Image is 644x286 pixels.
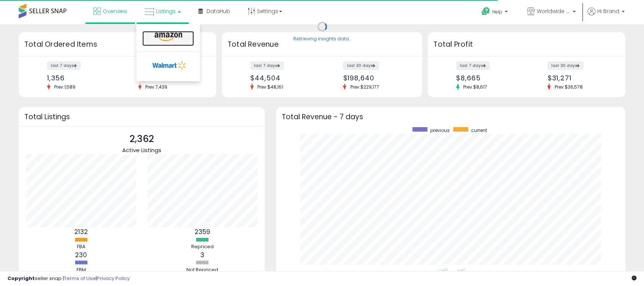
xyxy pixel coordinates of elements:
[200,250,204,259] b: 3
[250,74,316,82] div: $44,504
[64,275,96,282] a: Terms of Use
[547,61,583,70] label: last 30 days
[430,127,449,133] span: previous
[24,39,211,50] h3: Total Ordered Items
[551,84,586,90] span: Prev: $36,578
[195,227,210,236] b: 2359
[537,7,570,15] span: Worldwide Nutrition
[282,114,620,120] h3: Total Revenue - 7 days
[156,7,176,15] span: Listings
[547,74,612,82] div: $31,271
[59,267,103,274] div: FBM
[103,7,127,15] span: Overview
[433,39,620,50] h3: Total Profit
[138,74,203,82] div: 6,757
[293,36,351,43] div: Retrieving insights data..
[122,146,161,154] span: Active Listings
[74,227,88,236] b: 2132
[476,1,515,24] a: Help
[180,267,225,274] div: Not Repriced
[588,7,625,24] a: Hi Brand
[456,61,490,70] label: last 7 days
[59,243,103,250] div: FBA
[346,84,383,90] span: Prev: $229,177
[7,275,130,282] div: seller snap | |
[597,7,619,15] span: Hi Brand
[47,61,81,70] label: last 7 days
[492,9,502,15] span: Help
[122,132,161,146] p: 2,362
[75,250,87,259] b: 230
[227,39,417,50] h3: Total Revenue
[7,275,35,282] strong: Copyright
[343,61,379,70] label: last 30 days
[343,74,409,82] div: $198,640
[254,84,287,90] span: Prev: $48,161
[24,114,259,120] h3: Total Listings
[456,74,521,82] div: $8,665
[142,84,171,90] span: Prev: 7,439
[97,275,130,282] a: Privacy Policy
[250,61,284,70] label: last 7 days
[47,74,112,82] div: 1,356
[50,84,79,90] span: Prev: 1,589
[459,84,491,90] span: Prev: $8,617
[207,7,230,15] span: DataHub
[180,243,225,250] div: Repriced
[481,7,490,16] i: Get Help
[471,127,487,133] span: current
